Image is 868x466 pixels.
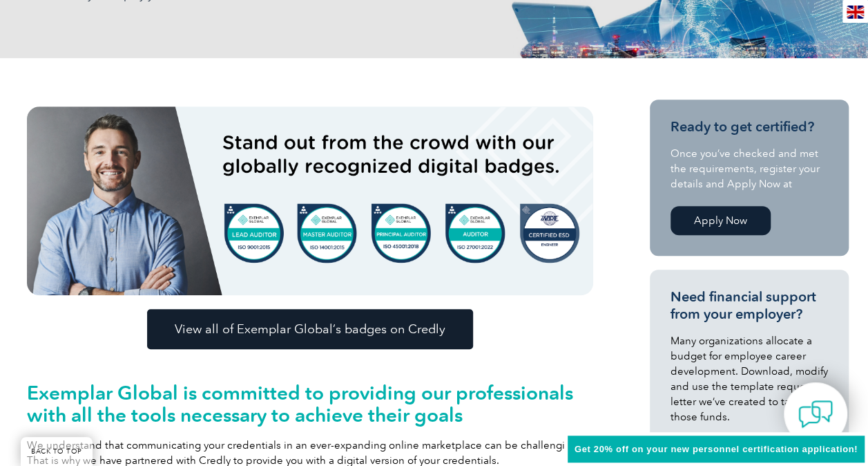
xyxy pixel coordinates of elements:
[27,382,593,426] h2: Exemplar Global is committed to providing our professionals with all the tools necessary to achie...
[175,323,445,335] span: View all of Exemplar Global’s badges on Credly
[147,309,473,349] a: View all of Exemplar Global’s badges on Credly
[847,6,864,19] img: en
[21,437,93,466] a: BACK TO TOP
[671,288,828,323] h3: Need financial support from your employer?
[671,146,828,192] p: Once you’ve checked and met the requirements, register your details and Apply Now at
[27,106,593,295] img: badges
[671,206,771,235] a: Apply Now
[798,397,833,431] img: contact-chat.png
[671,118,828,136] h3: Ready to get certified?
[671,333,828,425] p: Many organizations allocate a budget for employee career development. Download, modify and use th...
[575,444,858,454] span: Get 20% off on your new personnel certification application!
